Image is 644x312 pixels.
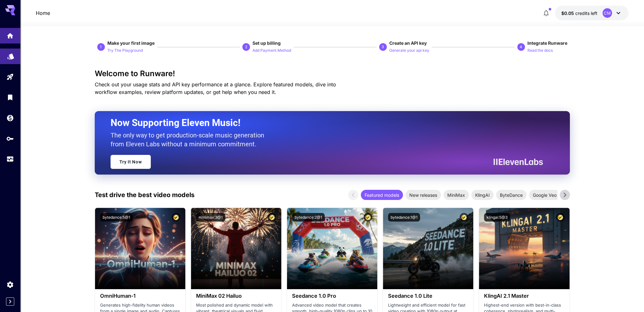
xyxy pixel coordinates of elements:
[383,208,473,289] img: alt
[484,213,510,222] button: klingai:5@3
[111,155,151,169] a: Try It Now
[460,213,468,222] button: Certified Model – Vetted for best performance and includes a commercial license.
[100,213,133,222] button: bytedance:5@1
[496,190,526,200] div: ByteDance
[252,48,291,54] p: Add Payment Method
[172,213,180,222] button: Certified Model – Vetted for best performance and includes a commercial license.
[389,46,429,54] button: Generate your api key
[252,40,281,46] span: Set up billing
[268,213,276,222] button: Certified Model – Vetted for best performance and includes a commercial license.
[196,293,276,299] h3: MiniMax 02 Hailuo
[556,213,564,222] button: Certified Model – Vetted for best performance and includes a commercial license.
[252,46,291,54] button: Add Payment Method
[361,190,403,200] div: Featured models
[95,81,336,95] span: Check out your usage stats and API key performance at a glance. Explore featured models, dive int...
[561,10,597,17] div: $0.05
[292,213,325,222] button: bytedance:2@1
[575,10,597,16] span: credits left
[196,213,225,222] button: minimax:3@1
[364,213,372,222] button: Certified Model – Vetted for best performance and includes a commercial license.
[95,69,570,78] h3: Welcome to Runware!
[388,293,468,299] h3: Seedance 1.0 Lite
[245,44,247,50] p: 2
[6,93,14,101] div: Library
[107,40,155,46] span: Make your first image
[529,190,560,200] div: Google Veo
[6,112,14,120] div: Wallet
[382,44,384,50] p: 3
[292,293,372,299] h3: Seedance 1.0 Pro
[471,190,494,200] div: KlingAI
[107,48,143,54] p: Try The Playground
[496,192,526,198] span: ByteDance
[6,30,14,38] div: Home
[389,48,429,54] p: Generate your api key
[111,131,269,149] p: The only way to get production-scale music generation from Eleven Labs without a minimum commitment.
[95,190,194,200] p: Test drive the best video models
[520,44,522,50] p: 4
[6,297,14,306] button: Expand sidebar
[100,44,102,50] p: 1
[555,6,628,20] button: $0.05CM
[561,10,575,16] span: $0.05
[36,9,50,17] nav: breadcrumb
[527,48,553,54] p: Read the docs
[527,46,553,54] button: Read the docs
[388,213,420,222] button: bytedance:1@1
[479,208,569,289] img: alt
[529,192,560,198] span: Google Veo
[191,208,281,289] img: alt
[471,192,494,198] span: KlingAI
[527,40,567,46] span: Integrate Runware
[405,192,441,198] span: New releases
[603,8,612,18] div: CM
[287,208,377,289] img: alt
[6,133,14,141] div: API Keys
[389,40,427,46] span: Create an API key
[111,117,538,129] h2: Now Supporting Eleven Music!
[443,190,469,200] div: MiniMax
[107,46,143,54] button: Try The Playground
[100,293,180,299] h3: OmniHuman‑1
[6,155,14,163] div: Usage
[484,293,564,299] h3: KlingAI 2.1 Master
[6,73,14,81] div: Playground
[7,50,15,58] div: Models
[443,192,469,198] span: MiniMax
[6,279,14,287] div: Settings
[36,9,50,17] a: Home
[361,192,403,198] span: Featured models
[405,190,441,200] div: New releases
[95,208,185,289] img: alt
